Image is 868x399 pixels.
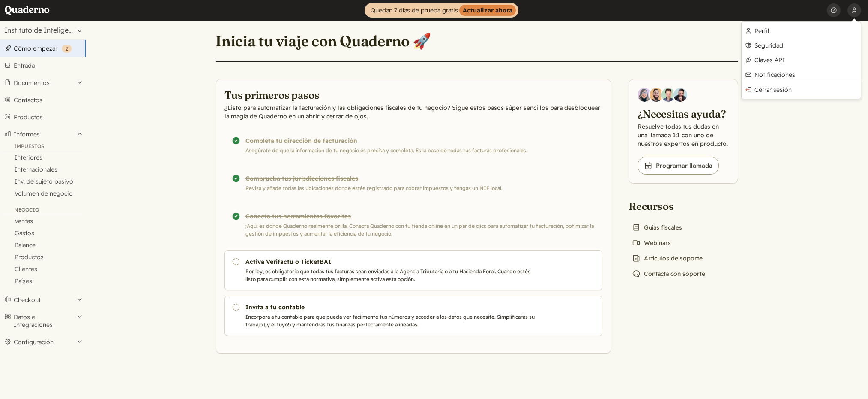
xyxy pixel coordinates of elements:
[638,107,729,121] h2: ¿Necesitas ayuda?
[673,88,687,102] img: Javier Rubio, DevRel at Quaderno
[245,257,538,266] h3: Activa Verifactu o TicketBAI
[245,268,538,283] p: Por ley, es obligatorio que todas tus facturas sean enviadas a la Agencia Tributaria o a tu Hacie...
[638,88,651,102] img: Diana Carrasco, Account Executive at Quaderno
[742,82,861,97] a: Cerrar sesión
[742,53,861,67] a: Claves API
[638,157,719,175] a: Programar llamada
[629,252,706,264] a: Artículos de soporte
[216,32,431,51] h1: Inicia tu viaje con Quaderno 🚀
[245,303,538,311] h3: Invita a tu contable
[661,88,675,102] img: Ivo Oltmans, Business Developer at Quaderno
[224,250,602,290] a: Activa Verifactu o TicketBAI Por ley, es obligatorio que todas tus facturas sean enviadas a la Ag...
[629,221,685,233] a: Guías fiscales
[629,237,674,249] a: Webinars
[650,88,663,102] img: Jairo Fumero, Account Executive at Quaderno
[459,5,516,16] strong: Actualizar ahora
[3,143,82,151] div: Impuestos
[742,67,861,82] a: Notificaciones
[224,103,602,121] p: ¿Listo para automatizar la facturación y las obligaciones fiscales de tu negocio? Sigue estos pas...
[3,206,82,215] div: Negocio
[638,122,729,148] p: Resuelve todas tus dudas en una llamada 1:1 con uno de nuestros expertos en producto.
[629,268,709,280] a: Contacta con soporte
[245,313,538,329] p: Incorpora a tu contable para que pueda ver fácilmente tus números y acceder a los datos que neces...
[742,24,861,38] a: Perfil
[742,38,861,53] a: Seguridad
[629,199,709,213] h2: Recursos
[365,3,518,18] a: Quedan 7 días de prueba gratisActualizar ahora
[65,45,68,52] span: 2
[224,88,602,102] h2: Tus primeros pasos
[224,296,602,336] a: Invita a tu contable Incorpora a tu contable para que pueda ver fácilmente tus números y acceder ...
